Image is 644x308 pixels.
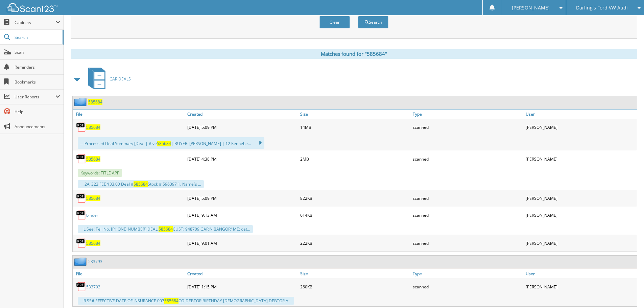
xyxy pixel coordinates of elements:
[411,120,524,134] div: scanned
[15,94,55,100] span: User Reports
[299,208,411,222] div: 614KB
[186,110,299,119] a: Created
[86,284,100,290] a: 533793
[134,181,148,187] span: 585684
[15,64,60,70] span: Reminders
[110,76,131,82] span: CAR DEALS
[411,236,524,250] div: scanned
[524,152,637,166] div: [PERSON_NAME]
[73,269,186,278] a: File
[74,98,88,106] img: folder2.png
[186,280,299,293] div: [DATE] 1:15 PM
[186,120,299,134] div: [DATE] 5:09 PM
[299,269,411,278] a: Size
[15,124,60,129] span: Announcements
[164,298,178,304] span: 585684
[73,110,186,119] a: File
[76,122,86,132] img: PDF.png
[7,3,57,12] img: scan123-logo-white.svg
[76,238,86,248] img: PDF.png
[78,137,264,149] div: ... Processed Deal Summary [Deal | # ve | BUYER: [PERSON_NAME] | 12 Kennebe...
[319,16,350,28] button: Clear
[186,152,299,166] div: [DATE] 4:38 PM
[78,225,253,233] div: ...L See! Tel. No. [PHONE_NUMBER] DEAL: CUST: 948709 GARIN BANGOR” ME: oat...
[299,152,411,166] div: 2MB
[159,226,173,232] span: 585684
[411,208,524,222] div: scanned
[15,20,55,25] span: Cabinets
[86,195,100,201] a: 585684
[299,280,411,293] div: 260KB
[411,280,524,293] div: scanned
[186,191,299,205] div: [DATE] 5:09 PM
[299,191,411,205] div: 822KB
[157,141,171,146] span: 585684
[76,193,86,203] img: PDF.png
[576,6,628,10] span: Darling's Ford VW Audi
[358,16,388,28] button: Search
[411,191,524,205] div: scanned
[15,34,59,40] span: Search
[524,110,637,119] a: User
[15,49,60,55] span: Scan
[86,124,100,130] a: 585684
[78,169,122,177] span: Keywords: TITLE APP
[86,240,100,246] a: 585684
[524,120,637,134] div: [PERSON_NAME]
[299,236,411,250] div: 222KB
[299,110,411,119] a: Size
[524,236,637,250] div: [PERSON_NAME]
[524,191,637,205] div: [PERSON_NAME]
[76,282,86,292] img: PDF.png
[76,210,86,220] img: PDF.png
[86,156,100,162] a: 585684
[76,154,86,164] img: PDF.png
[88,259,102,264] a: 533793
[86,212,98,218] a: binder
[524,280,637,293] div: [PERSON_NAME]
[15,79,60,85] span: Bookmarks
[74,257,88,266] img: folder2.png
[15,109,60,115] span: Help
[186,208,299,222] div: [DATE] 9:13 AM
[411,152,524,166] div: scanned
[524,208,637,222] div: [PERSON_NAME]
[411,269,524,278] a: Type
[78,297,294,305] div: ...R SS# EFFECTIVE DATE OF INSURANCE 007 CO-DEBTOR BIRTHDAY [DEMOGRAPHIC_DATA] DEBTOR A...
[78,180,204,188] div: ... 2A_323 FEE $33.00 Deal # Stock # 596397 1. Name(s ...
[524,269,637,278] a: User
[512,6,550,10] span: [PERSON_NAME]
[299,120,411,134] div: 14MB
[88,99,102,105] a: 585684
[71,49,637,59] div: Matches found for "585684"
[186,236,299,250] div: [DATE] 9:01 AM
[186,269,299,278] a: Created
[411,110,524,119] a: Type
[84,66,131,92] a: CAR DEALS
